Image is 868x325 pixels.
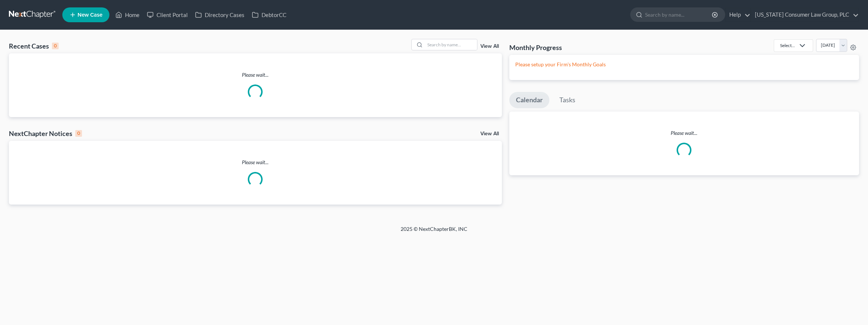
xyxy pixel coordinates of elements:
a: [US_STATE] Consumer Law Group, PLC [751,8,859,21]
a: Calendar [509,92,549,108]
div: NextChapter Notices [9,129,82,138]
a: Tasks [553,92,582,108]
p: Please setup your Firm's Monthly Goals [515,61,853,68]
a: View All [480,131,499,136]
div: 0 [75,130,82,137]
div: 0 [52,43,59,49]
div: Select... [780,42,795,49]
a: Client Portal [143,8,191,21]
input: Search by name... [645,8,713,21]
p: Please wait... [509,129,859,137]
div: Recent Cases [9,42,59,50]
a: DebtorCC [248,8,290,21]
a: Directory Cases [191,8,248,21]
h3: Monthly Progress [509,43,562,52]
a: View All [480,44,499,49]
a: Home [112,8,143,21]
input: Search by name... [425,39,477,50]
a: Help [726,8,750,21]
p: Please wait... [9,71,502,79]
span: New Case [78,12,102,18]
div: 2025 © NextChapterBK, INC [223,225,645,239]
p: Please wait... [9,159,502,166]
